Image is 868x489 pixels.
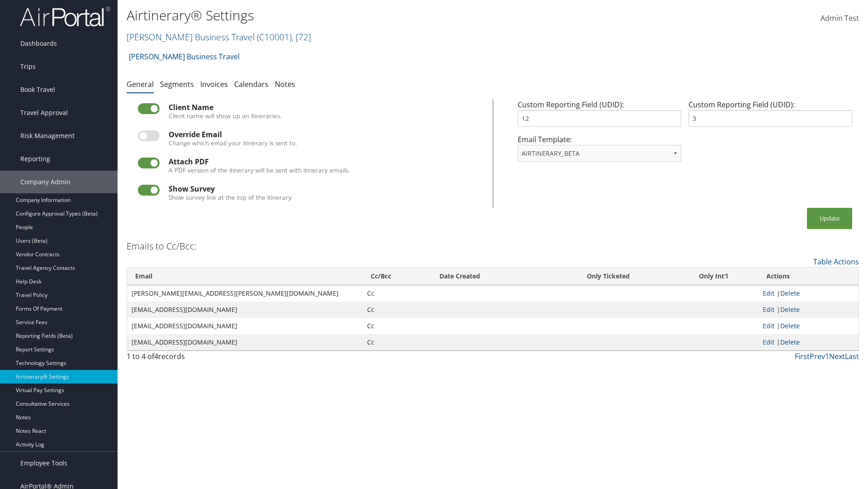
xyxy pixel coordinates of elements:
h1: Airtinerary® Settings [127,6,615,25]
a: Edit [763,321,774,330]
td: [EMAIL_ADDRESS][DOMAIN_NAME] [127,318,363,334]
span: ( C10001 ) [257,31,292,43]
td: | [758,285,859,302]
img: airportal-logo.png [20,6,110,27]
span: Book Travel [20,78,55,101]
a: Invoices [200,79,228,89]
a: Segments [160,79,194,89]
div: Override Email [169,130,481,139]
td: Cc [363,302,431,318]
div: Attach PDF [169,158,481,166]
span: Risk Management [20,125,75,147]
span: Trips [20,55,36,78]
div: Email Template: [514,134,685,169]
a: Delete [780,338,800,346]
label: Change which email your itinerary is sent to. [169,139,297,148]
h3: Emails to Cc/Bcc: [127,240,197,253]
label: A PDF version of the itinerary will be sent with itinerary emails. [169,166,350,175]
th: Cc/Bcc: activate to sort column ascending [363,268,431,285]
a: Edit [763,289,774,297]
a: Notes [275,79,295,89]
th: Date Created: activate to sort column ascending [431,268,547,285]
td: [PERSON_NAME][EMAIL_ADDRESS][PERSON_NAME][DOMAIN_NAME] [127,285,363,302]
a: Calendars [234,79,269,89]
a: Edit [763,305,774,314]
a: Next [829,351,845,361]
td: | [758,302,859,318]
div: Custom Reporting Field (UDID): [514,99,685,134]
span: Dashboards [20,32,57,55]
span: Admin Test [821,13,859,23]
th: Actions [758,268,859,285]
label: Show survey link at the top of the itinerary [169,193,292,202]
td: Cc [363,285,431,302]
div: 1 to 4 of records [127,351,304,366]
a: Delete [780,321,800,330]
div: Client Name [169,103,481,111]
div: Custom Reporting Field (UDID): [685,99,856,134]
span: Company Admin [20,171,71,193]
a: General [127,79,154,89]
span: Travel Approval [20,101,68,124]
div: Show Survey [169,185,481,193]
a: Edit [763,338,774,346]
a: Delete [780,305,800,314]
span: Employee Tools [20,452,67,475]
a: [PERSON_NAME] Business Travel [127,31,311,43]
a: Prev [810,351,825,361]
th: Only Int'l: activate to sort column ascending [669,268,758,285]
td: | [758,334,859,350]
td: | [758,318,859,334]
td: [EMAIL_ADDRESS][DOMAIN_NAME] [127,334,363,350]
td: [EMAIL_ADDRESS][DOMAIN_NAME] [127,302,363,318]
th: Only Ticketed: activate to sort column ascending [547,268,669,285]
a: Table Actions [813,257,859,267]
a: Last [845,351,859,361]
a: 1 [825,351,829,361]
a: Delete [780,289,800,297]
a: First [795,351,810,361]
span: , [ 72 ] [292,31,311,43]
td: Cc [363,334,431,350]
a: Admin Test [821,5,859,33]
button: Update [807,208,852,229]
td: Cc [363,318,431,334]
label: Client name will show up on itineraries. [169,111,282,120]
th: Email: activate to sort column ascending [127,268,363,285]
a: [PERSON_NAME] Business Travel [129,48,240,66]
span: Reporting [20,148,50,170]
span: 4 [154,351,158,361]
